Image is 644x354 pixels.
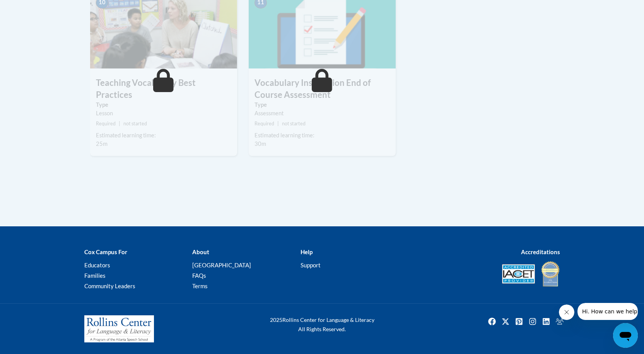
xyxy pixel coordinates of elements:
iframe: Close message [559,304,574,320]
span: not started [123,121,147,127]
h3: Teaching Vocabulary Best Practices [90,77,237,101]
span: 30m [255,140,266,147]
a: [GEOGRAPHIC_DATA] [192,262,251,268]
div: Estimated learning time: [255,131,390,140]
label: Type [96,101,231,109]
span: 25m [96,140,108,147]
img: Facebook group icon [553,315,566,328]
a: Families [84,272,106,279]
img: Rollins Center for Language & Literacy - A Program of the Atlanta Speech School [84,315,154,342]
span: 2025 [270,316,282,323]
span: not started [282,121,306,127]
img: Pinterest icon [513,315,525,328]
img: Accredited IACET® Provider [502,264,535,284]
span: Required [255,121,274,127]
div: Rollins Center for Language & Literacy All Rights Reserved. [241,315,403,334]
span: Required [96,121,116,127]
h3: Vocabulary Instruction End of Course Assessment [249,77,396,101]
img: Facebook icon [486,315,498,328]
img: Instagram icon [526,315,539,328]
b: About [192,248,209,255]
img: IDA® Accredited [541,260,560,287]
a: Educators [84,262,110,268]
a: Community Leaders [84,282,135,289]
img: LinkedIn icon [540,315,552,328]
b: Help [301,248,313,255]
a: Facebook [486,315,498,328]
label: Type [255,101,390,109]
a: Twitter [499,315,512,328]
div: Lesson [96,109,231,118]
span: | [119,121,120,127]
div: Assessment [255,109,390,118]
b: Cox Campus For [84,248,127,255]
a: FAQs [192,272,206,279]
a: Pinterest [513,315,525,328]
a: Linkedin [540,315,552,328]
span: Hi. How can we help? [5,5,63,12]
span: | [277,121,279,127]
div: Estimated learning time: [96,131,231,140]
iframe: Button to launch messaging window [613,323,638,348]
img: Twitter icon [499,315,512,328]
a: Terms [192,282,208,289]
b: Accreditations [521,248,560,255]
iframe: Message from company [577,303,638,320]
a: Support [301,262,321,268]
a: Instagram [526,315,539,328]
a: Facebook Group [553,315,566,328]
